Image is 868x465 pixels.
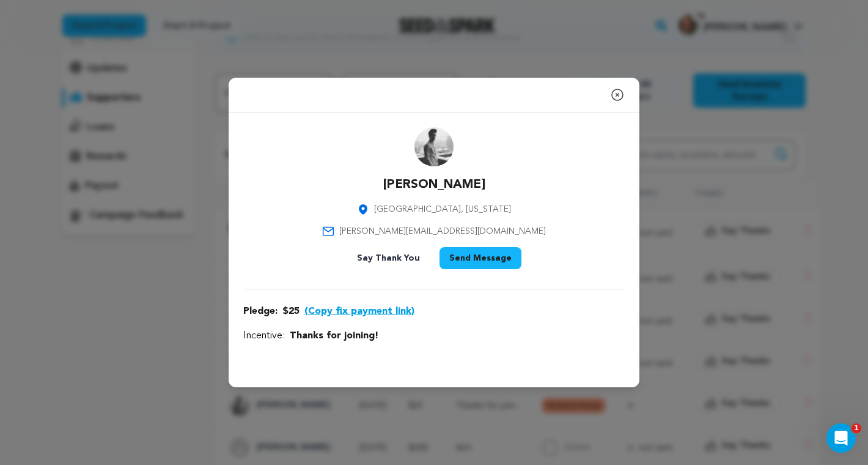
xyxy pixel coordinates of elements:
button: (Copy fix payment link) [304,304,414,319]
p: [PERSON_NAME] [383,176,485,193]
span: $25 [282,304,300,319]
span: [GEOGRAPHIC_DATA], [US_STATE] [374,203,511,215]
span: [PERSON_NAME][EMAIL_ADDRESS][DOMAIN_NAME] [339,225,546,237]
img: 1A0BCE7F-158B-4D88-83DA-850986D3D4B0.jpeg [414,127,454,166]
span: Incentive: [243,329,285,343]
span: Pledge: [243,304,278,319]
button: Say Thank You [347,247,430,269]
span: 1 [851,423,861,433]
iframe: Intercom live chat [826,423,856,453]
button: Send Message [440,247,521,269]
span: Thanks for joining! [290,329,378,343]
